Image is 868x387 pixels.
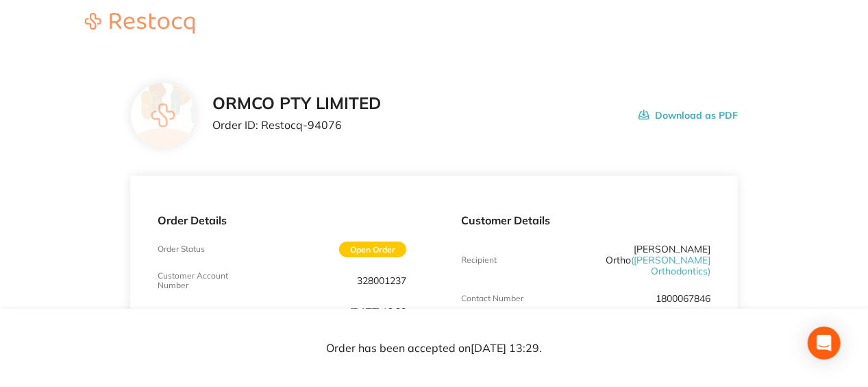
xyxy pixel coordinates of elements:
span: ( [PERSON_NAME] Orthodontics ) [631,254,710,277]
p: Order Date [158,307,199,317]
p: Recipient [461,255,497,265]
p: [DATE] 12:28 [350,306,406,317]
p: Order Details [158,214,406,226]
div: Open Intercom Messenger [808,327,841,360]
h2: ORMCO PTY LIMITED [212,94,381,113]
p: [PERSON_NAME] Ortho [545,244,710,277]
span: Open Order [339,242,406,257]
p: Customer Account Number [158,271,240,290]
button: Download as PDF [638,94,738,137]
p: Order Status [158,244,205,254]
p: 1800067846 [656,293,710,304]
p: Customer Details [461,214,710,226]
p: Order has been accepted on [DATE] 13:29 . [326,342,542,354]
img: Restocq logo [71,13,208,34]
p: Order ID: Restocq- 94076 [212,119,381,131]
a: Restocq logo [71,13,208,36]
p: 328001237 [357,275,406,286]
p: Contact Number [461,294,523,303]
